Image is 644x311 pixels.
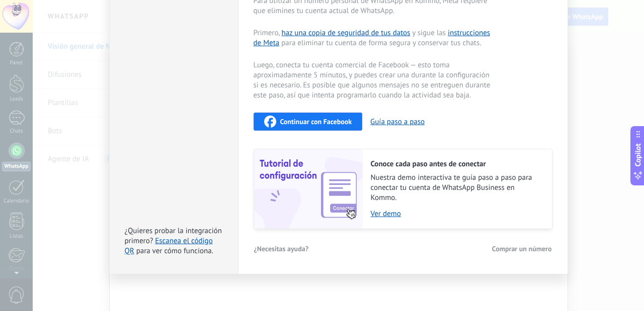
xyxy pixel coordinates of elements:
[371,173,542,203] span: Nuestra demo interactiva te guía paso a paso para conectar tu cuenta de WhatsApp Business en Kommo.
[254,245,309,252] span: ¿Necesitas ayuda?
[371,159,542,169] h2: Conoce cada paso antes de conectar
[136,246,213,256] span: para ver cómo funciona.
[371,209,542,219] a: Ver demo
[125,236,213,256] a: Escanea el código QR
[280,118,352,125] span: Continuar con Facebook
[492,241,552,256] button: Comprar un número
[370,117,425,127] button: Guía paso a paso
[125,226,222,246] span: ¿Quieres probar la integración primero?
[281,28,410,38] a: haz una copia de seguridad de tus datos
[254,28,491,48] a: instrucciones de Meta
[492,245,552,252] span: Comprar un número
[254,60,493,100] span: Luego, conecta tu cuenta comercial de Facebook — esto toma aproximadamente 5 minutos, y puedes cr...
[254,113,363,131] button: Continuar con Facebook
[254,28,493,48] span: Primero, y sigue las para eliminar tu cuenta de forma segura y conservar tus chats.
[254,241,309,256] button: ¿Necesitas ayuda?
[633,143,643,166] span: Copilot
